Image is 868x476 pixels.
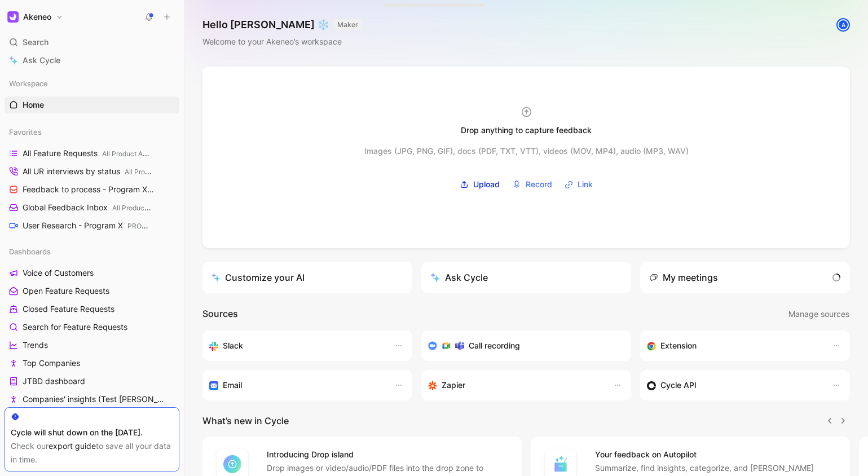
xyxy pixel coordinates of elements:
div: Sync customers & send feedback from custom sources. Get inspired by our favorite use case [647,378,821,392]
a: Customize your AI [202,262,412,293]
a: Voice of Customers [5,265,179,281]
div: Cycle will shut down on the [DATE]. [11,426,173,439]
a: Search for Feature Requests [5,319,179,336]
div: Capture feedback from thousands of sources with Zapier (survey results, recordings, sheets, etc). [428,378,602,392]
h1: Akeneo [23,12,51,22]
span: Top Companies [23,358,80,369]
span: Manage sources [788,307,849,321]
span: All Product Areas [112,204,166,212]
a: JTBD dashboard [5,373,179,390]
h2: What’s new in Cycle [202,414,289,427]
a: Closed Feature Requests [5,301,179,318]
div: Drop anything to capture feedback [461,124,592,137]
button: Record [508,176,556,193]
span: Workspace [9,78,48,89]
a: Feedback to process - Program XPROGRAM X [5,181,179,198]
div: DashboardsVoice of CustomersOpen Feature RequestsClosed Feature RequestsSearch for Feature Reques... [5,243,179,408]
span: Favorites [9,126,42,138]
span: All Feature Requests [23,148,151,160]
h4: Introducing Drop island [267,448,508,461]
h1: Hello [PERSON_NAME] ❄️ [202,18,362,32]
button: AkeneoAkeneo [5,9,66,25]
button: MAKER [334,19,362,30]
h4: Your feedback on Autopilot [595,448,836,461]
span: Ask Cycle [23,54,60,67]
span: Open Feature Requests [23,285,109,297]
span: User Research - Program X [23,220,153,232]
button: Ask Cycle [421,262,631,293]
h3: Slack [223,339,243,352]
span: All Product Areas [125,168,179,176]
span: Dashboards [9,246,51,257]
div: Ask Cycle [430,271,488,284]
div: Customize your AI [212,271,305,284]
h3: Zapier [442,378,465,392]
label: Upload [456,176,504,193]
span: Home [23,99,44,111]
div: Forward emails to your feedback inbox [209,378,383,392]
a: Home [5,96,179,113]
button: Manage sources [788,307,850,321]
a: Companies' insights (Test [PERSON_NAME]) [5,391,179,408]
span: Record [526,178,552,191]
div: Capture feedback from anywhere on the web [647,339,821,352]
div: Sync your customers, send feedback and get updates in Slack [209,339,383,352]
a: Global Feedback InboxAll Product Areas [5,199,179,216]
a: Trends [5,337,179,354]
a: Top Companies [5,355,179,372]
div: Search [5,34,179,51]
h3: Call recording [469,339,520,352]
div: Favorites [5,124,179,140]
div: Workspace [5,75,179,92]
span: Voice of Customers [23,267,94,279]
div: A [838,19,849,30]
span: PROGRAM X [127,222,168,230]
div: Welcome to your Akeneo’s workspace [202,35,362,49]
a: All UR interviews by statusAll Product Areas [5,163,179,180]
h3: Cycle API [660,378,697,392]
span: Search [23,36,49,49]
h3: Email [223,378,242,392]
span: Feedback to process - Program X [23,184,156,196]
span: Closed Feature Requests [23,303,114,315]
div: Record & transcribe meetings from Zoom, Meet & Teams. [428,339,615,352]
div: My meetings [649,271,718,284]
img: Akeneo [7,11,19,23]
div: Dashboards [5,243,179,260]
h3: Extension [660,339,697,352]
span: Companies' insights (Test [PERSON_NAME]) [23,394,165,405]
span: Global Feedback Inbox [23,202,152,214]
a: Open Feature Requests [5,283,179,299]
span: Trends [23,340,48,351]
span: JTBD dashboard [23,376,85,387]
span: Search for Feature Requests [23,321,127,333]
a: User Research - Program XPROGRAM X [5,217,179,234]
a: Ask Cycle [5,52,179,69]
div: Check our to save all your data in time. [11,439,173,466]
span: All UR interviews by status [23,166,154,178]
a: export guide [49,441,96,451]
button: Link [561,176,597,193]
a: All Feature RequestsAll Product Areas [5,145,179,162]
h2: Sources [202,307,238,321]
span: Link [578,178,593,191]
span: All Product Areas [102,149,156,158]
div: Images (JPG, PNG, GIF), docs (PDF, TXT, VTT), videos (MOV, MP4), audio (MP3, WAV) [364,144,689,158]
